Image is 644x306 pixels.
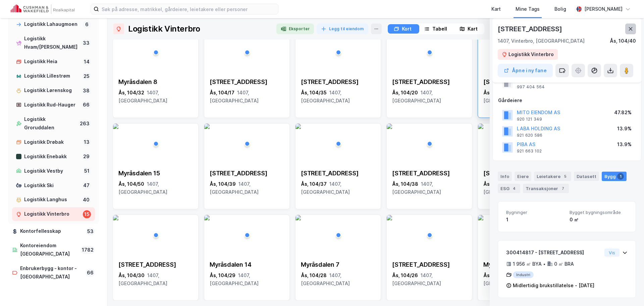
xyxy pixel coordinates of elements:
[301,181,350,195] span: 1407, [GEOGRAPHIC_DATA]
[24,57,80,66] div: Logistikk Heia
[523,184,569,193] div: Transaksjoner
[570,216,628,224] div: 0 ㎡
[118,89,193,105] div: Ås, 104/32
[515,172,531,181] div: Eiere
[604,249,620,257] button: Vis
[517,148,542,154] div: 921 663 102
[12,150,95,164] a: Logistikk Enebakk29
[83,20,91,29] div: 6
[513,281,594,290] div: Midlertidig brukstillatelse - [DATE]
[12,113,95,135] a: Logistikk Groruddalen263
[478,124,483,129] img: 256x120
[24,138,80,146] div: Logistikk Drøbak
[483,271,558,288] div: Ås, 104/21
[210,272,259,286] span: 1407, [GEOGRAPHIC_DATA]
[506,210,564,215] span: Bygninger
[80,246,95,254] div: 1782
[204,124,210,129] img: 256x120
[82,181,91,189] div: 47
[614,108,632,117] div: 47.82%
[8,262,99,284] a: Enbrukerbygg - kontor - [GEOGRAPHIC_DATA]66
[483,272,532,286] span: 1407, [GEOGRAPHIC_DATA]
[483,89,558,105] div: Ås, 104/40
[210,180,284,196] div: Ås, 104/39
[296,215,301,220] img: 256x120
[86,269,95,277] div: 66
[24,86,79,95] div: Logistikk Lørenskog
[392,180,467,196] div: Ås, 104/38
[296,124,301,129] img: 256x120
[204,215,210,220] img: 256x120
[392,261,467,269] div: [STREET_ADDRESS]
[12,179,95,192] a: Logistikk Ski47
[12,98,95,112] a: Logistikk Rud-Hauger66
[610,37,636,45] div: Ås, 104/40
[113,215,118,220] img: 256x120
[118,180,193,196] div: Ås, 104/50
[392,78,467,86] div: [STREET_ADDRESS]
[491,5,501,13] div: Kart
[301,78,375,86] div: [STREET_ADDRESS]
[513,260,542,268] div: 1 956 ㎡ BYA
[12,32,95,54] a: Logistikk Hvam/[PERSON_NAME]33
[317,24,368,34] button: Legg til eiendom
[113,124,118,129] img: 256x120
[574,172,599,181] div: Datasett
[118,272,167,286] span: 1407, [GEOGRAPHIC_DATA]
[24,101,79,109] div: Logistikk Rud-Hauger
[24,167,80,175] div: Logistikk Vestby
[276,24,314,34] button: Eksporter
[602,172,627,181] div: Bygg
[82,72,91,80] div: 25
[301,90,350,103] span: 1407, [GEOGRAPHIC_DATA]
[511,185,518,192] div: 4
[516,5,540,13] div: Mine Tags
[12,164,95,178] a: Logistikk Vestby51
[12,69,95,83] a: Logistikk Lillestrøm25
[12,193,95,207] a: Logistikk Langhus40
[210,169,284,177] div: [STREET_ADDRESS]
[83,210,91,218] div: 15
[24,20,80,29] div: Logistikk Lahaugmoen
[12,17,95,31] a: Logistikk Lahaugmoen6
[498,24,563,34] div: [STREET_ADDRESS]
[517,84,545,90] div: 997 404 564
[483,180,558,196] div: Ås, 104/34
[392,89,467,105] div: Ås, 104/20
[11,4,74,14] img: cushman-wakefield-realkapital-logo.202ea83816669bd177139c58696a8fa1.svg
[82,196,91,204] div: 40
[483,78,558,86] div: [STREET_ADDRESS]
[301,180,375,196] div: Ås, 104/37
[301,89,375,105] div: Ås, 104/35
[483,261,558,269] div: Myråsdalen 10
[210,89,284,105] div: Ås, 104/17
[534,172,571,181] div: Leietakere
[301,272,350,286] span: 1407, [GEOGRAPHIC_DATA]
[517,133,542,138] div: 921 620 586
[498,96,636,104] div: Gårdeiere
[543,261,546,267] div: •
[610,274,644,306] iframe: Chat Widget
[24,72,79,80] div: Logistikk Lillestrøm
[128,24,200,34] div: Logistikk Vinterbro
[506,216,564,224] div: 1
[301,169,375,177] div: [STREET_ADDRESS]
[24,181,79,190] div: Logistikk Ski
[210,261,284,269] div: Myråsdalen 14
[118,78,193,86] div: Myråsdalen 8
[562,173,569,180] div: 5
[570,210,628,215] span: Bygget bygningsområde
[24,195,79,204] div: Logistikk Langhus
[498,37,585,45] div: 1407, Vinterbro, [GEOGRAPHIC_DATA]
[24,115,76,132] div: Logistikk Groruddalen
[83,167,91,175] div: 51
[554,260,574,268] div: 0 ㎡ BRA
[610,274,644,306] div: Kontrollprogram for chat
[83,138,91,146] div: 13
[210,78,284,86] div: [STREET_ADDRESS]
[20,242,78,258] div: Kontoreiendom [GEOGRAPHIC_DATA]
[12,55,95,69] a: Logistikk Heia14
[118,169,193,177] div: Myråsdalen 15
[617,140,632,148] div: 13.9%
[99,4,278,14] input: Søk på adresse, matrikkel, gårdeiere, leietakere eller personer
